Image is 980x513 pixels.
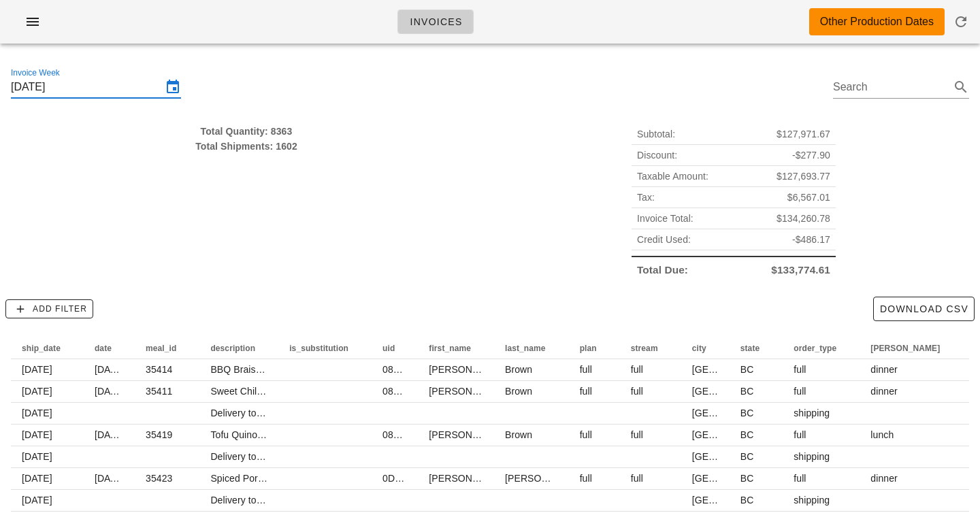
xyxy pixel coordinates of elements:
span: Tofu Quinoa Bowl with Mango Dressing [210,429,379,440]
span: full [580,429,592,440]
span: full [631,473,643,484]
span: full [794,386,806,397]
th: tod: Not sorted. Activate to sort ascending. [860,337,963,359]
span: shipping [794,408,830,418]
span: BC [740,473,754,484]
span: dinner [870,473,898,484]
span: [DATE] [22,495,52,506]
span: [DATE] [22,473,52,484]
span: Subtotal: [637,127,675,142]
span: [PERSON_NAME] [505,473,584,484]
th: is_substitution: Not sorted. Activate to sort ascending. [278,337,372,359]
span: Tax: [637,190,655,205]
span: dinner [870,364,898,375]
span: BC [740,429,754,440]
span: 08HtNpkyZMdaNfog0j35Lis5a8L2 [382,364,527,375]
th: meal_id: Not sorted. Activate to sort ascending. [135,337,199,359]
span: ship_date [22,344,61,353]
th: ship_date: Not sorted. Activate to sort ascending. [11,337,84,359]
span: is_substitution [289,344,348,353]
th: stream: Not sorted. Activate to sort ascending. [620,337,681,359]
span: uid [382,344,395,353]
div: Total Shipments: 1602 [11,139,482,154]
span: full [794,364,806,375]
span: 35423 [146,473,172,484]
span: city [692,344,706,353]
span: Credit Used: [637,232,691,247]
span: Sweet Chili Chicken Thighs with Potato Wedges [210,386,416,397]
span: Total Due: [637,263,688,278]
span: full [794,473,806,484]
span: Delivery to [GEOGRAPHIC_DATA] (V5N 1R4) [210,408,408,418]
span: stream [631,344,658,353]
th: state: Not sorted. Activate to sort ascending. [730,337,783,359]
th: description: Not sorted. Activate to sort ascending. [199,337,278,359]
span: BC [740,386,754,397]
span: [GEOGRAPHIC_DATA] [692,408,792,418]
span: -$486.17 [792,232,830,247]
span: meal_id [146,344,176,353]
span: BC [740,364,754,375]
span: Delivery to [GEOGRAPHIC_DATA] (V5Y0G8) [210,495,405,506]
span: [GEOGRAPHIC_DATA] [692,429,792,440]
span: first_name [429,344,471,353]
span: [GEOGRAPHIC_DATA] [692,451,792,462]
span: 08HtNpkyZMdaNfog0j35Lis5a8L2 [382,429,527,440]
span: shipping [794,495,830,506]
th: first_name: Not sorted. Activate to sort ascending. [418,337,494,359]
span: full [631,364,643,375]
a: Invoices [397,10,474,34]
span: order_type [794,344,836,353]
span: full [631,429,643,440]
span: Invoice Total: [637,211,693,226]
span: [DATE] [95,429,125,440]
span: BC [740,495,754,506]
span: Brown [505,386,532,397]
span: [DATE] [95,386,125,397]
th: plan: Not sorted. Activate to sort ascending. [569,337,620,359]
button: Add Filter [5,299,93,318]
span: 08HtNpkyZMdaNfog0j35Lis5a8L2 [382,386,527,397]
span: last_name [505,344,546,353]
th: last_name: Not sorted. Activate to sort ascending. [494,337,569,359]
span: [GEOGRAPHIC_DATA] [692,364,792,375]
span: [PERSON_NAME] [870,344,940,353]
span: [GEOGRAPHIC_DATA] [692,473,792,484]
span: Spiced Pork Chops & Lentil Chili [210,473,350,484]
span: date [95,344,112,353]
span: [DATE] [95,364,125,375]
span: $133,774.61 [771,263,830,278]
span: [DATE] [22,364,52,375]
span: [PERSON_NAME] [429,386,508,397]
button: Download CSV [873,297,975,321]
span: -$277.90 [792,148,830,163]
span: [PERSON_NAME] [429,364,508,375]
span: [DATE] [22,408,52,418]
span: BC [740,408,754,418]
div: Total Quantity: 8363 [11,124,482,139]
div: Other Production Dates [820,14,934,30]
span: $127,971.67 [777,127,830,142]
span: [PERSON_NAME] [429,429,508,440]
span: dinner [870,386,898,397]
span: [DATE] [22,386,52,397]
span: [DATE] [95,473,125,484]
span: [DATE] [22,451,52,462]
span: $134,260.78 [777,211,830,226]
span: [GEOGRAPHIC_DATA] [692,386,792,397]
span: Download CSV [879,303,968,314]
span: 0Deiml0YcsepeSXGQksxdCxGb0e2 [382,473,538,484]
span: $127,693.77 [777,169,830,184]
span: [GEOGRAPHIC_DATA] [692,495,792,506]
span: Add Filter [12,303,87,315]
span: BC [740,451,754,462]
span: Taxable Amount: [637,169,708,184]
span: shipping [794,451,830,462]
span: full [580,386,592,397]
label: Invoice Week [11,68,60,78]
span: full [631,386,643,397]
span: Brown [505,364,532,375]
span: [DATE] [22,429,52,440]
span: plan [580,344,597,353]
span: Invoices [409,16,462,27]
